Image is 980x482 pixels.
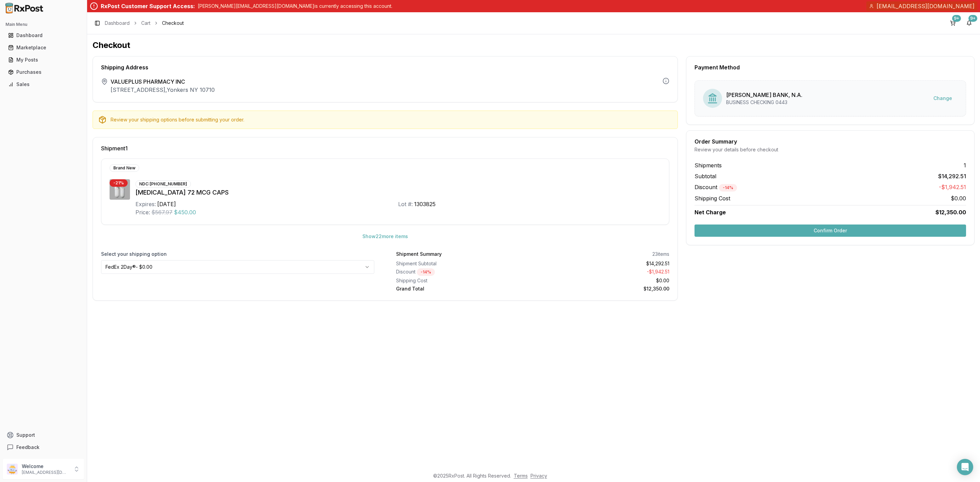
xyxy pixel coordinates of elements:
a: Terms [514,473,528,479]
span: VALUEPLUS PHARMACY INC [111,78,215,86]
div: 1303825 [414,200,436,208]
button: 9+ [964,18,975,29]
span: $14,292.51 [938,172,966,180]
span: [EMAIL_ADDRESS][DOMAIN_NAME] [877,2,975,10]
div: - 14 % [417,268,435,276]
span: $450.00 [174,208,196,216]
button: Feedback [3,441,84,453]
div: Marketplace [8,44,79,51]
div: Shipment Summary [396,251,442,257]
div: Brand New [110,164,139,172]
div: Dashboard [8,32,79,39]
h2: Main Menu [5,22,81,27]
div: Purchases [8,69,79,76]
div: Review your shipping options before submitting your order. [111,116,672,123]
div: 23 items [652,251,669,257]
div: Expires: [135,200,156,208]
div: Open Intercom Messenger [957,459,973,475]
button: 9+ [947,18,958,29]
button: Purchases [3,67,84,78]
div: Discount [396,268,530,276]
div: $0.00 [536,277,670,284]
button: Confirm Order [695,225,966,237]
button: Sales [3,79,84,90]
div: Grand Total [396,285,530,292]
span: Shipment 1 [101,146,128,151]
button: Change [928,92,958,104]
span: Checkout [162,20,184,27]
button: Support [3,429,84,441]
img: Linzess 72 MCG CAPS [110,179,130,200]
div: - 14 % [719,184,737,192]
div: 9+ [968,15,977,22]
div: RxPost Customer Support Access: [101,2,195,10]
nav: breadcrumb [105,20,184,27]
div: Price: [135,208,150,216]
p: [PERSON_NAME][EMAIL_ADDRESS][DOMAIN_NAME] is currently accessing this account. [198,3,392,10]
div: Review your details before checkout [695,146,966,153]
button: Marketplace [3,42,84,53]
a: My Posts [5,54,81,66]
div: - $1,942.51 [536,268,670,276]
div: NDC: [PHONE_NUMBER] [135,180,191,188]
a: Cart [141,20,150,27]
img: User avatar [7,464,18,475]
span: Shipments [695,161,722,169]
div: Shipment Subtotal [396,260,530,267]
a: Sales [5,78,81,90]
span: $0.00 [951,194,966,202]
a: Dashboard [105,20,130,27]
a: Purchases [5,66,81,78]
div: $14,292.51 [536,260,670,267]
div: - 21 % [110,179,128,187]
div: My Posts [8,56,79,63]
span: Discount [695,184,737,190]
a: Privacy [530,473,547,479]
span: $12,350.00 [935,208,966,216]
div: Payment Method [695,65,966,70]
button: Dashboard [3,30,84,41]
span: Feedback [16,444,39,451]
span: Subtotal [695,172,716,180]
span: Shipping Cost [695,194,730,202]
div: Order Summary [695,139,966,144]
button: Show22more items [357,230,413,243]
div: BUSINESS CHECKING 0443 [726,99,802,106]
p: [STREET_ADDRESS] , Yonkers NY 10710 [111,86,215,94]
span: 1 [964,161,966,169]
p: Welcome [22,463,69,470]
h1: Checkout [93,40,975,51]
a: Marketplace [5,41,81,54]
div: Sales [8,81,79,88]
a: Dashboard [5,29,81,41]
span: -$1,942.51 [939,183,966,192]
span: Net Charge [695,209,726,216]
div: $12,350.00 [536,285,670,292]
p: [EMAIL_ADDRESS][DOMAIN_NAME] [22,470,69,475]
div: Shipping Address [101,65,669,70]
div: Shipping Cost [396,277,530,284]
label: Select your shipping option [101,251,374,257]
div: [PERSON_NAME] BANK, N.A. [726,91,802,99]
div: Lot #: [398,200,413,208]
div: [MEDICAL_DATA] 72 MCG CAPS [135,188,661,197]
img: RxPost Logo [3,3,46,14]
div: [DATE] [157,200,176,208]
div: 9+ [952,15,961,22]
span: $567.97 [151,208,173,216]
button: My Posts [3,54,84,65]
